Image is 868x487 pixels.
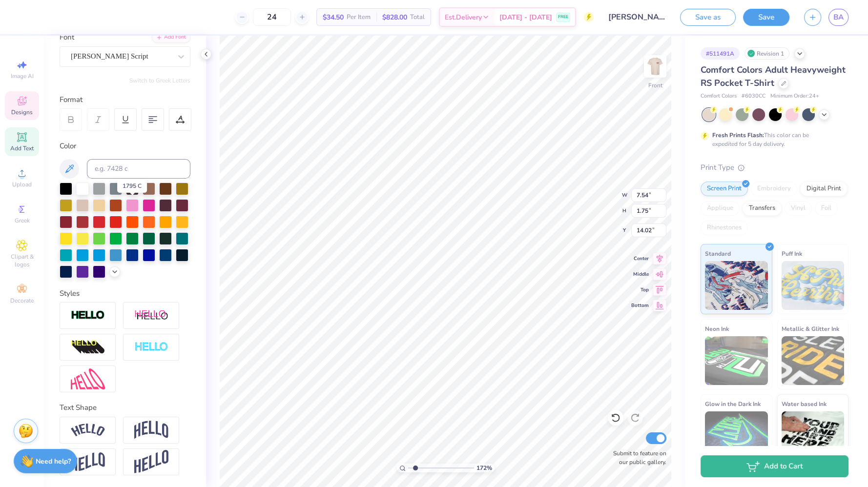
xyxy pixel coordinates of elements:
[705,248,731,259] span: Standard
[129,77,190,84] button: Switch to Greek Letters
[601,7,673,27] input: Untitled Design
[680,9,736,26] button: Save as
[701,47,740,60] div: # 511491A
[782,324,839,334] span: Metallic & Glitter Ink
[499,12,552,22] span: [DATE] - [DATE]
[608,449,666,467] label: Submit to feature on our public gallery.
[36,457,71,466] strong: Need help?
[12,181,32,188] span: Upload
[445,12,482,22] span: Est. Delivery
[71,368,105,389] img: Free Distort
[833,12,844,23] span: BA
[770,92,819,101] span: Minimum Order: 24 +
[743,9,789,26] button: Save
[815,201,838,216] div: Foil
[701,64,846,89] span: Comfort Colors Adult Heavyweight RS Pocket T-Shirt
[701,162,848,173] div: Print Type
[11,72,34,80] span: Image AI
[743,201,782,216] div: Transfers
[782,248,802,259] span: Puff Ink
[71,310,105,321] img: Stroke
[631,255,649,262] span: Center
[152,32,190,43] div: Add Font
[782,261,845,310] img: Puff Ink
[71,424,105,437] img: Arc
[701,455,848,477] button: Add to Cart
[558,14,568,20] span: FREE
[701,182,748,196] div: Screen Print
[800,182,847,196] div: Digital Print
[705,336,768,385] img: Neon Ink
[476,464,492,472] span: 172 %
[742,92,765,101] span: # 6030CC
[785,201,812,216] div: Vinyl
[631,271,649,278] span: Middle
[60,402,190,413] div: Text Shape
[705,411,768,460] img: Glow in the Dark Ink
[5,253,39,268] span: Clipart & logos
[10,297,34,304] span: Decorate
[782,411,845,460] img: Water based Ink
[782,399,827,409] span: Water based Ink
[712,131,832,148] div: This color can be expedited for 5 day delivery.
[712,131,764,139] strong: Fresh Prints Flash:
[60,94,191,105] div: Format
[648,81,662,90] div: Front
[828,9,848,26] a: BA
[134,309,168,322] img: Shadow
[134,342,168,353] img: Negative Space
[382,12,407,22] span: $828.00
[347,12,371,22] span: Per Item
[323,12,344,22] span: $34.50
[253,8,291,26] input: – –
[15,217,30,224] span: Greek
[410,12,425,22] span: Total
[71,452,105,471] img: Flag
[60,141,190,152] div: Color
[134,450,168,474] img: Rise
[60,32,74,43] label: Font
[87,159,190,179] input: e.g. 7428 c
[744,47,789,60] div: Revision 1
[701,221,748,235] div: Rhinestones
[631,286,649,293] span: Top
[60,288,190,299] div: Styles
[782,336,845,385] img: Metallic & Glitter Ink
[10,144,34,152] span: Add Text
[705,261,768,310] img: Standard
[705,399,761,409] span: Glow in the Dark Ink
[71,340,105,355] img: 3d Illusion
[701,201,740,216] div: Applique
[701,92,737,101] span: Comfort Colors
[117,179,147,193] div: 1795 C
[705,324,729,334] span: Neon Ink
[11,108,33,116] span: Designs
[631,302,649,309] span: Bottom
[751,182,797,196] div: Embroidery
[134,421,168,439] img: Arch
[645,57,665,76] img: Front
